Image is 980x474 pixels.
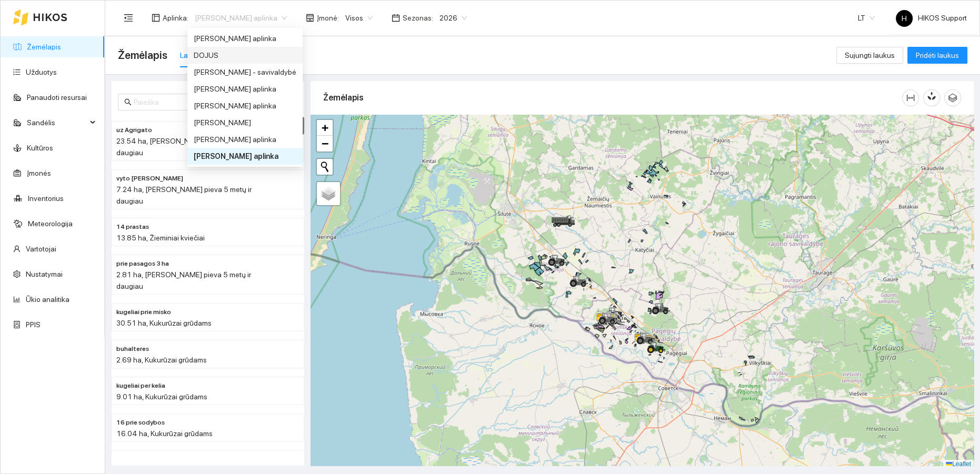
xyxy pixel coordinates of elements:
[26,320,41,329] a: PPIS
[116,270,251,290] span: 2.81 ha, [PERSON_NAME] pieva 5 metų ir daugiau
[27,112,87,133] span: Sandėlis
[323,83,902,113] div: Žemėlapis
[163,12,188,24] span: Aplinka :
[27,43,61,51] a: Žemėlapis
[903,94,918,102] span: column-width
[194,66,296,78] div: [PERSON_NAME] - savivaldybė
[116,418,165,428] span: 16 prie sodybos
[26,245,56,253] a: Vartotojai
[116,222,149,232] span: 14 prastas
[116,392,207,401] span: 9.01 ha, Kukurūzai grūdams
[946,460,971,468] a: Leaflet
[27,144,53,152] a: Kultūros
[902,10,907,27] span: H
[907,47,967,64] button: Pridėti laukus
[902,89,919,106] button: column-width
[26,295,69,304] a: Ūkio analitika
[28,219,73,228] a: Meteorologija
[116,125,152,135] span: uz Agrigato
[439,10,467,26] span: 2026
[194,117,296,128] div: [PERSON_NAME]
[322,121,328,134] span: +
[194,150,296,162] div: [PERSON_NAME] aplinka
[187,114,303,131] div: Dovydas Baršauskas
[317,12,339,24] span: Įmonė :
[116,259,169,269] span: prie pasagos 3 ha
[116,344,149,354] span: buhalteres
[317,159,333,175] button: Initiate a new search
[845,49,895,61] span: Sujungti laukus
[836,47,903,64] button: Sujungti laukus
[317,136,333,152] a: Zoom out
[180,49,202,61] div: Laukai
[317,120,333,136] a: Zoom in
[195,10,287,26] span: Edgaro Sudeikio aplinka
[194,134,296,145] div: [PERSON_NAME] aplinka
[836,51,903,59] a: Sujungti laukus
[187,47,303,64] div: DOJUS
[116,319,212,327] span: 30.51 ha, Kukurūzai grūdams
[27,169,51,177] a: Įmonės
[26,68,57,76] a: Užduotys
[116,356,207,364] span: 2.69 ha, Kukurūzai grūdams
[124,13,133,23] span: menu-fold
[116,381,165,391] span: kugeliai per kelia
[187,148,303,165] div: Edgaro Sudeikio aplinka
[403,12,433,24] span: Sezonas :
[187,80,303,97] div: Donato Grakausko aplinka
[194,83,296,95] div: [PERSON_NAME] aplinka
[124,98,132,106] span: search
[187,97,303,114] div: Donato Klimkevičiaus aplinka
[916,49,959,61] span: Pridėti laukus
[134,96,292,108] input: Paieška
[187,64,303,80] div: Donatas Klimkevičius - savivaldybė
[345,10,373,26] span: Visos
[28,194,64,203] a: Inventorius
[392,14,400,22] span: calendar
[306,14,314,22] span: shop
[116,174,183,184] span: vyto salia stanisauskio
[194,100,296,112] div: [PERSON_NAME] aplinka
[118,7,139,28] button: menu-fold
[322,137,328,150] span: −
[187,131,303,148] div: Dovido Barausko aplinka
[116,234,205,242] span: 13.85 ha, Žieminiai kviečiai
[26,270,63,278] a: Nustatymai
[896,14,967,22] span: HIKOS Support
[194,49,296,61] div: DOJUS
[317,182,340,205] a: Layers
[116,185,252,205] span: 7.24 ha, [PERSON_NAME] pieva 5 metų ir daugiau
[858,10,875,26] span: LT
[118,47,167,64] span: Žemėlapis
[194,33,296,44] div: [PERSON_NAME] aplinka
[27,93,87,102] a: Panaudoti resursai
[152,14,160,22] span: layout
[116,137,256,157] span: 23.54 ha, [PERSON_NAME] pieva 5 metų ir daugiau
[187,30,303,47] div: Dariaus Krikščiūno aplinka
[907,51,967,59] a: Pridėti laukus
[116,307,171,317] span: kugeliai prie misko
[116,429,213,438] span: 16.04 ha, Kukurūzai grūdams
